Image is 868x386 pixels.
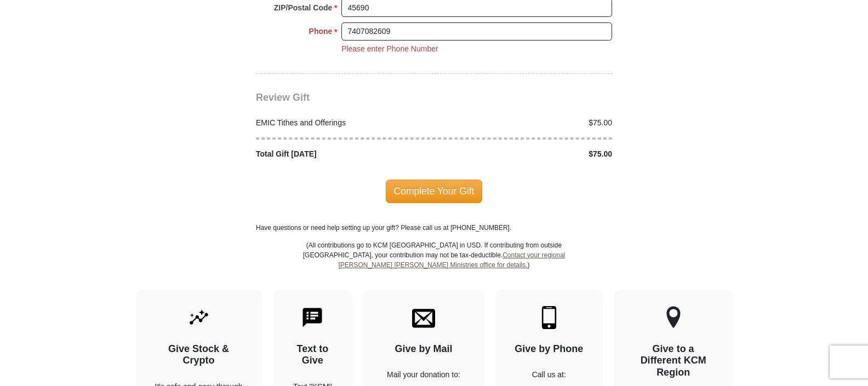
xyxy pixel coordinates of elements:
[434,117,618,129] div: $75.00
[256,223,612,233] p: Have questions or need help setting up your gift? Please call us at [PHONE_NUMBER].
[155,343,243,367] h4: Give Stock & Crypto
[666,306,681,329] img: other-region
[256,92,310,103] span: Review Gift
[338,251,565,269] a: Contact your regional [PERSON_NAME] [PERSON_NAME] Ministries office for details.
[515,369,584,381] p: Call us at:
[386,180,483,203] span: Complete Your Gift
[293,343,333,367] h4: Text to Give
[302,240,566,290] p: (All contributions go to KCM [GEOGRAPHIC_DATA] in USD. If contributing from outside [GEOGRAPHIC_D...
[187,306,210,329] img: give-by-stock.svg
[309,24,333,39] strong: Phone
[633,343,713,379] h4: Give to a Different KCM Region
[301,306,324,329] img: text-to-give.svg
[250,117,435,129] div: EMIC Tithes and Offerings
[382,343,465,355] h4: Give by Mail
[434,148,618,160] div: $75.00
[515,343,584,355] h4: Give by Phone
[341,43,438,55] li: Please enter Phone Number
[382,369,465,381] p: Mail your donation to:
[250,148,435,160] div: Total Gift [DATE]
[412,306,435,329] img: envelope.svg
[538,306,561,329] img: mobile.svg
